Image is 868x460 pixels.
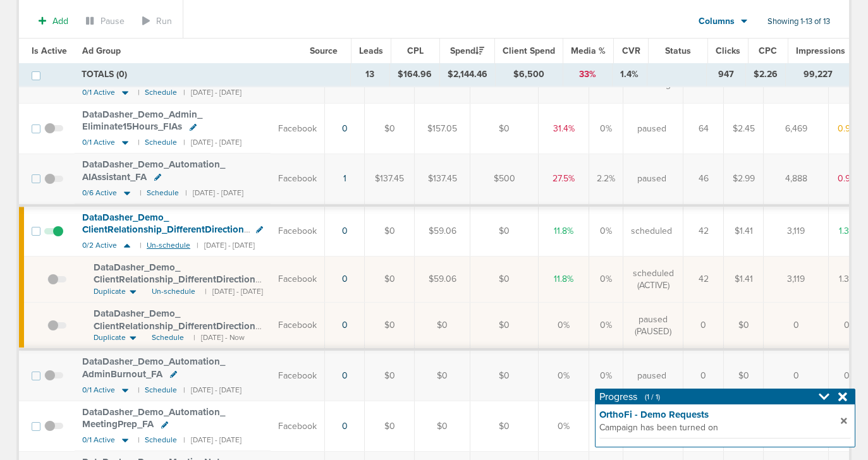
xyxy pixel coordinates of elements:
[183,138,241,147] small: | [DATE] - [DATE]
[503,45,555,56] span: Client Spend
[683,303,724,350] td: 0
[82,385,115,395] span: 0/1 Active
[470,303,539,350] td: $0
[645,392,660,401] span: (1 / 1)
[82,212,249,248] span: DataDasher_ Demo_ ClientRelationship_ DifferentDirection_ FIAs
[365,154,415,205] td: $137.45
[539,154,589,205] td: 27.5%
[764,154,829,205] td: 4,888
[271,257,325,303] td: Facebook
[271,104,325,154] td: Facebook
[82,435,115,445] span: 0/1 Active
[470,401,539,451] td: $0
[786,63,850,86] td: 99,227
[724,349,764,401] td: $0
[140,241,140,250] small: |
[145,435,177,445] small: Schedule
[342,421,348,432] a: 0
[407,45,424,56] span: CPL
[82,188,117,198] span: 0/6 Active
[365,205,415,257] td: $0
[539,104,589,154] td: 31.4%
[637,123,666,135] span: paused
[724,205,764,257] td: $1.41
[82,356,225,380] span: DataDasher_ Demo_ Automation_ AdminBurnout_ FA
[699,15,735,28] span: Columns
[183,435,241,445] small: | [DATE] - [DATE]
[390,63,440,86] td: $164.96
[365,401,415,451] td: $0
[539,303,589,350] td: 0%
[94,262,260,310] span: DataDasher_ Demo_ ClientRelationship_ DifferentDirection_ FIAs_ [DATE]?id=192&cmp_ id=9658097
[138,435,138,445] small: |
[343,173,346,184] a: 1
[683,104,724,154] td: 64
[82,159,225,183] span: DataDasher_ Demo_ Automation_ AIAssistant_ FA
[82,88,115,97] span: 0/1 Active
[82,406,225,430] span: DataDasher_ Demo_ Automation_ MeetingPrep_ FA
[82,241,117,250] span: 0/2 Active
[415,257,470,303] td: $59.06
[152,286,195,297] span: Un-schedule
[350,63,389,86] td: 13
[796,45,845,56] span: Impressions
[759,45,777,56] span: CPC
[74,63,350,86] td: TOTALS (0)
[683,257,724,303] td: 42
[342,370,348,381] a: 0
[470,104,539,154] td: $0
[197,241,255,250] small: | [DATE] - [DATE]
[415,303,470,350] td: $0
[539,257,589,303] td: 11.8%
[589,205,623,257] td: 0%
[599,421,837,434] span: Campaign has been turned on
[145,88,177,97] small: Schedule
[342,123,348,134] a: 0
[470,205,539,257] td: $0
[746,63,786,86] td: $2.26
[82,138,115,147] span: 0/1 Active
[271,303,325,350] td: Facebook
[470,349,539,401] td: $0
[138,138,138,147] small: |
[724,303,764,350] td: $0
[612,63,647,86] td: 1.4%
[140,188,140,198] small: |
[496,63,563,86] td: $6,500
[271,205,325,257] td: Facebook
[724,104,764,154] td: $2.45
[724,154,764,205] td: $2.99
[271,401,325,451] td: Facebook
[365,303,415,350] td: $0
[724,257,764,303] td: $1.41
[637,370,666,382] span: paused
[470,154,539,205] td: $500
[716,45,740,56] span: Clicks
[450,45,484,56] span: Spend
[152,332,184,343] span: Schedule
[440,63,496,86] td: $2,144.46
[539,349,589,401] td: 0%
[145,138,177,147] small: Schedule
[310,45,338,56] span: Source
[665,45,691,56] span: Status
[764,205,829,257] td: 3,119
[205,286,263,297] small: | [DATE] - [DATE]
[415,104,470,154] td: $157.05
[183,385,241,395] small: | [DATE] - [DATE]
[589,303,623,350] td: 0%
[589,257,623,303] td: 0%
[563,63,612,86] td: 33%
[365,257,415,303] td: $0
[470,257,539,303] td: $0
[683,349,724,401] td: 0
[589,401,623,451] td: 0%
[271,154,325,205] td: Facebook
[764,303,829,350] td: 0
[342,274,348,284] a: 0
[599,390,660,403] h4: Progress
[183,88,241,97] small: | [DATE] - [DATE]
[767,16,830,27] span: Showing 1-13 of 13
[94,332,126,343] span: Duplicate
[147,241,190,250] small: Un-schedule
